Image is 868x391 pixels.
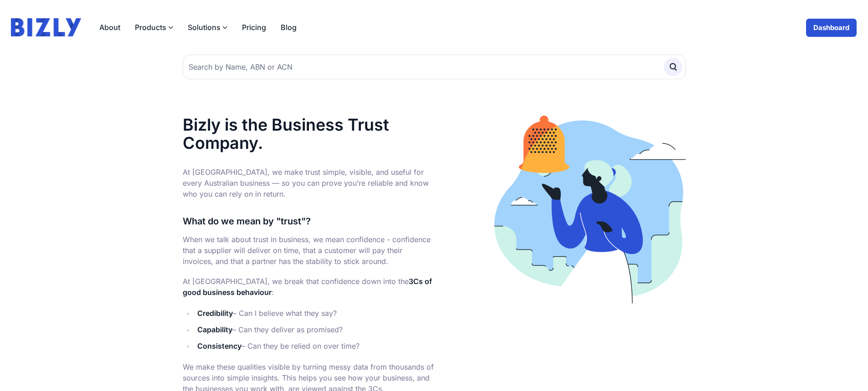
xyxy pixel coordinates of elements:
strong: Credibility [197,309,233,318]
p: At [GEOGRAPHIC_DATA], we make trust simple, visible, and useful for every Australian business — s... [183,167,434,199]
h3: What do we mean by "trust"? [183,214,434,229]
strong: 3Cs of good business behaviour [183,277,432,297]
a: About [92,18,128,36]
p: At [GEOGRAPHIC_DATA], we break that confidence down into the : [183,276,434,298]
h1: Bizly is the Business Trust Company. [183,116,434,152]
li: – Can they deliver as promised? [195,323,434,336]
strong: Capability [197,325,232,334]
img: bizly_logo.svg [11,18,81,36]
label: Products [128,18,180,36]
li: – Can they be relied on over time? [195,340,434,352]
label: Solutions [180,18,235,36]
a: Dashboard [806,18,857,37]
p: When we talk about trust in business, we mean confidence - confidence that a supplier will delive... [183,234,434,267]
a: Pricing [235,18,273,36]
li: – Can I believe what they say? [195,307,434,320]
strong: Consistency [197,341,241,350]
a: Blog [273,18,304,36]
input: Search by Name, ABN or ACN [183,55,686,79]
